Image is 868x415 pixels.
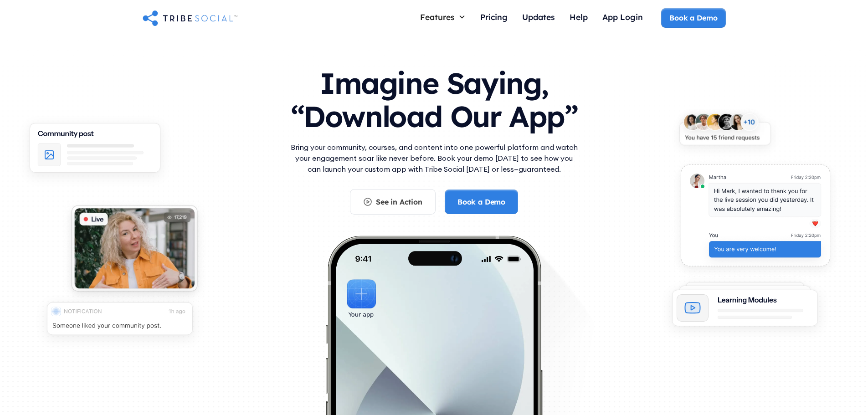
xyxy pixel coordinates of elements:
img: An illustration of Learning Modules [660,275,830,342]
div: App Login [602,12,643,22]
a: Book a Demo [445,190,518,214]
a: Updates [515,8,562,28]
a: Pricing [473,8,515,28]
a: home [143,9,237,27]
img: An illustration of New friends requests [668,105,781,159]
img: An illustration of push notification [35,293,205,350]
img: An illustration of Live video [61,197,208,305]
div: Help [570,12,588,22]
a: Book a Demo [661,8,725,27]
img: An illustration of Community Feed [17,114,173,188]
a: App Login [595,8,650,28]
div: Your app [349,310,374,320]
div: Features [413,8,473,26]
a: Help [562,8,595,28]
div: Updates [522,12,555,22]
h1: Imagine Saying, “Download Our App” [288,57,580,138]
div: Pricing [480,12,508,22]
a: See in Action [350,189,436,215]
img: An illustration of chat [668,156,842,282]
div: See in Action [376,197,422,207]
div: Features [420,12,455,22]
p: Bring your community, courses, and content into one powerful platform and watch your engagement s... [288,142,580,174]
